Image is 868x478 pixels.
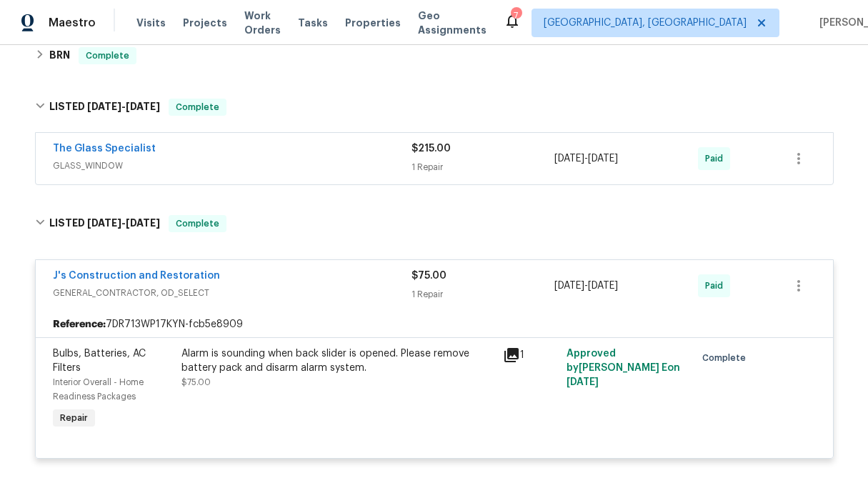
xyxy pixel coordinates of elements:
span: GENERAL_CONTRACTOR, OD_SELECT [53,286,411,300]
span: Projects [183,16,227,30]
h6: LISTED [49,99,160,116]
span: - [87,101,160,111]
span: Bulbs, Batteries, AC Filters [53,349,146,373]
div: 1 [503,347,559,364]
a: J's Construction and Restoration [53,271,220,281]
span: Repair [54,411,94,425]
span: Tasks [298,18,328,28]
span: [DATE] [588,281,618,291]
span: $75.00 [411,271,447,281]
span: [DATE] [554,154,584,164]
div: Alarm is sounding when back slider is opened. Please remove battery pack and disarm alarm system. [181,347,494,375]
span: Geo Assignments [418,9,487,37]
span: $75.00 [181,378,211,387]
span: Paid [705,279,729,293]
span: [DATE] [126,101,160,111]
span: Properties [345,16,401,30]
span: - [554,151,618,166]
b: Reference: [53,317,106,332]
span: Work Orders [244,9,281,37]
h6: LISTED [49,215,160,232]
span: [DATE] [554,281,584,291]
span: Complete [702,351,752,365]
span: GLASS_WINDOW [53,159,411,173]
span: [GEOGRAPHIC_DATA], [GEOGRAPHIC_DATA] [544,16,747,30]
div: BRN Complete [31,39,838,73]
span: - [554,279,618,293]
div: LISTED [DATE]-[DATE]Complete [31,84,838,130]
span: [DATE] [126,218,160,228]
h6: BRN [49,47,70,64]
div: 1 Repair [411,160,555,174]
span: Visits [136,16,166,30]
span: Interior Overall - Home Readiness Packages [53,378,144,401]
span: Complete [80,49,135,63]
span: $215.00 [411,144,451,154]
div: 1 Repair [411,287,555,302]
span: [DATE] [588,154,618,164]
span: [DATE] [567,377,599,387]
span: [DATE] [87,101,121,111]
span: Complete [170,100,225,114]
span: Paid [705,151,729,166]
span: Maestro [49,16,96,30]
span: - [87,218,160,228]
div: 7DR713WP17KYN-fcb5e8909 [36,312,833,337]
span: Complete [170,216,225,231]
span: [DATE] [87,218,121,228]
span: Approved by [PERSON_NAME] E on [567,349,680,387]
div: 7 [511,9,521,23]
div: LISTED [DATE]-[DATE]Complete [31,201,838,247]
a: The Glass Specialist [53,144,156,154]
